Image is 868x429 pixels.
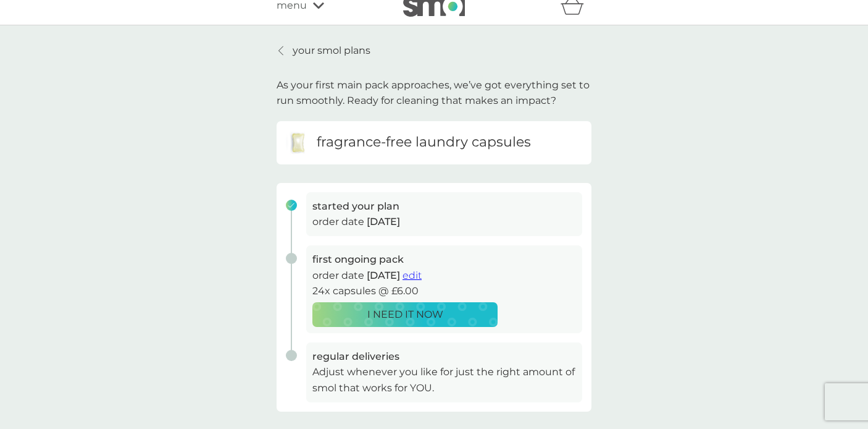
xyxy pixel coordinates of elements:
span: edit [403,270,422,281]
p: 24x capsules @ £6.00 [312,283,576,299]
p: I NEED IT NOW [367,307,443,323]
p: As your first main pack approaches, we’ve got everything set to run smoothly. Ready for cleaning ... [277,77,591,109]
p: your smol plans [293,43,370,59]
h3: started your plan [312,198,576,214]
a: your smol plans [277,43,370,59]
button: edit [403,268,422,284]
span: [DATE] [367,270,400,281]
h3: first ongoing pack [312,252,576,268]
p: order date [312,268,576,284]
p: order date [312,214,576,230]
p: Adjust whenever you like for just the right amount of smol that works for YOU. [312,364,576,396]
h3: regular deliveries [312,349,576,365]
button: I NEED IT NOW [312,302,498,327]
span: [DATE] [367,216,400,227]
img: fragrance-free laundry capsules [286,130,311,155]
h6: fragrance-free laundry capsules [317,133,531,152]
